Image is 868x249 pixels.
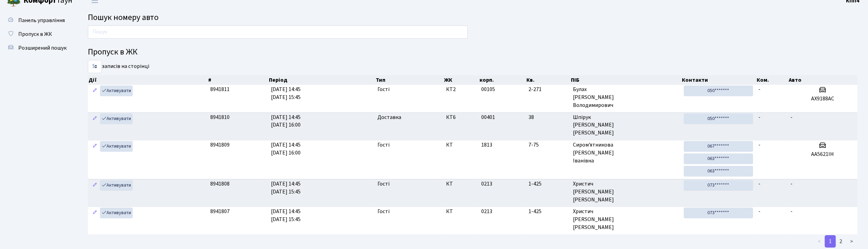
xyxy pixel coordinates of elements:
a: Редагувати [91,180,99,191]
span: КТ2 [446,86,476,93]
a: 2 [836,235,847,248]
span: 0213 [482,208,493,215]
span: 8941811 [210,86,230,93]
span: Сиром'ятникова [PERSON_NAME] Іванівна [573,141,678,165]
a: Редагувати [91,208,99,218]
select: записів на сторінці [88,60,102,73]
a: > [846,235,858,248]
a: Активувати [100,113,133,124]
span: 8941807 [210,208,230,215]
a: Редагувати [91,113,99,124]
span: - [759,180,761,188]
span: Христич [PERSON_NAME] [PERSON_NAME] [573,180,678,204]
span: 1813 [482,141,493,149]
a: Панель управління [3,13,72,27]
th: # [208,75,268,85]
span: 38 [528,113,567,121]
a: Активувати [100,141,133,152]
span: - [791,180,793,188]
span: - [759,141,761,149]
input: Пошук [88,26,468,39]
span: Гості [378,180,390,188]
span: КТ [446,180,476,188]
span: 00401 [482,113,495,121]
h5: АА5621ІН [791,151,855,158]
a: Активувати [100,86,133,96]
span: 7-75 [528,141,567,149]
span: 1-425 [528,208,567,216]
h5: АХ9188АС [791,96,855,102]
span: - [759,208,761,215]
span: 8941808 [210,180,230,188]
span: КТ6 [446,113,476,121]
span: Розширений пошук [18,44,67,52]
span: Булах [PERSON_NAME] Володимирович [573,86,678,109]
span: 8941809 [210,141,230,149]
th: ЖК [444,75,479,85]
span: - [791,208,793,215]
a: Пропуск в ЖК [3,27,72,41]
th: Період [268,75,375,85]
a: 1 [825,235,836,248]
span: КТ [446,208,476,216]
span: [DATE] 14:45 [DATE] 16:00 [271,141,301,157]
span: - [791,113,793,121]
span: [DATE] 14:45 [DATE] 15:45 [271,180,301,196]
a: Розширений пошук [3,41,72,55]
span: КТ [446,141,476,149]
span: - [759,86,761,93]
span: Шпірук [PERSON_NAME] [PERSON_NAME] [573,113,678,137]
th: Кв. [526,75,571,85]
th: Дії [88,75,208,85]
h4: Пропуск в ЖК [88,47,858,57]
span: [DATE] 14:45 [DATE] 16:00 [271,113,301,129]
th: корп. [479,75,526,85]
span: Доставка [378,113,402,121]
span: - [759,113,761,121]
span: Христич [PERSON_NAME] [PERSON_NAME] [573,208,678,231]
th: Контакти [682,75,756,85]
span: Гості [378,141,390,149]
label: записів на сторінці [88,60,149,73]
span: 0213 [482,180,493,188]
th: Авто [788,75,858,85]
a: Активувати [100,180,133,191]
span: [DATE] 14:45 [DATE] 15:45 [271,208,301,223]
span: [DATE] 14:45 [DATE] 15:45 [271,86,301,101]
span: Гості [378,208,390,216]
th: Тип [375,75,444,85]
a: Редагувати [91,86,99,96]
span: Пошук номеру авто [88,11,159,23]
span: 1-425 [528,180,567,188]
span: Панель управління [18,17,65,24]
th: ПІБ [571,75,682,85]
span: 8941810 [210,113,230,121]
a: Активувати [100,208,133,218]
span: 00105 [482,86,495,93]
span: 2-271 [528,86,567,93]
a: Редагувати [91,141,99,152]
span: Гості [378,86,390,93]
span: Пропуск в ЖК [18,30,52,38]
th: Ком. [756,75,788,85]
